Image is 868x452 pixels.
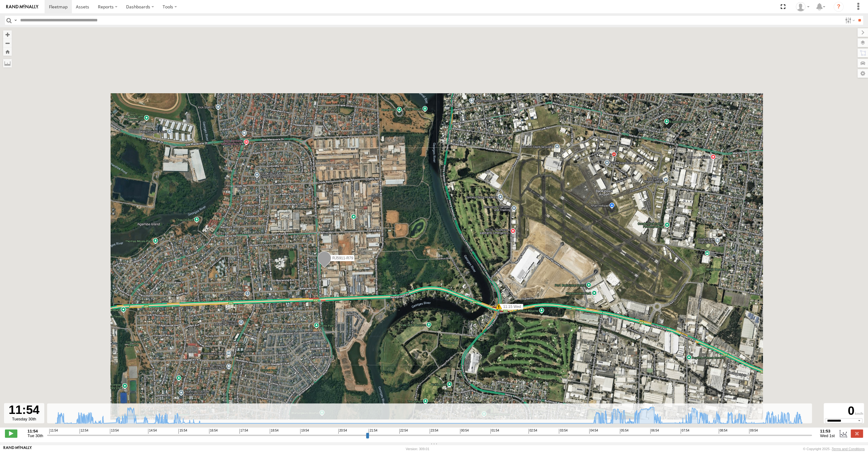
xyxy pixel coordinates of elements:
label: Search Query [13,16,18,25]
label: Search Filter Options [843,16,856,25]
span: 03:54 [559,429,568,434]
span: 16:54 [209,429,218,434]
span: RJ5911-R79 [332,256,353,260]
span: 11:54 [49,429,58,434]
span: 15:54 [178,429,187,434]
strong: 11:53 [820,429,835,433]
span: 01:54 [490,429,499,434]
div: 0 [825,404,863,418]
span: 22:54 [399,429,408,434]
label: Map Settings [857,69,868,78]
span: Tue 30th Sep 2025 [28,433,43,438]
span: 21:54 [369,429,377,434]
div: Quang MAC [794,2,812,11]
span: Wed 1st Oct 2025 [820,433,835,438]
span: 09:54 [749,429,758,434]
button: Zoom in [3,30,12,39]
span: 05:54 [620,429,629,434]
i: ? [834,2,844,12]
div: © Copyright 2025 - [803,447,865,451]
span: 07:54 [681,429,689,434]
a: Terms and Conditions [832,447,865,451]
span: 08:54 [719,429,727,434]
button: Zoom out [3,39,12,47]
span: 00:54 [460,429,469,434]
span: 17:54 [239,429,248,434]
span: 18:54 [270,429,278,434]
label: Close [851,429,863,437]
label: Measure [3,59,12,68]
span: 13:54 [110,429,119,434]
span: 14:54 [148,429,157,434]
a: Visit our Website [3,446,32,452]
span: 06:54 [650,429,659,434]
strong: 11:54 [28,429,43,433]
span: 04:54 [589,429,598,434]
img: rand-logo.svg [6,5,38,9]
span: 12:54 [80,429,88,434]
div: Version: 309.01 [406,447,429,451]
span: 23:54 [430,429,438,434]
span: 19:54 [300,429,309,434]
button: Zoom Home [3,47,12,56]
label: Play/Stop [5,429,17,437]
span: 20:54 [338,429,347,434]
label: 11:15 Wed [499,304,523,309]
span: 02:54 [528,429,537,434]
